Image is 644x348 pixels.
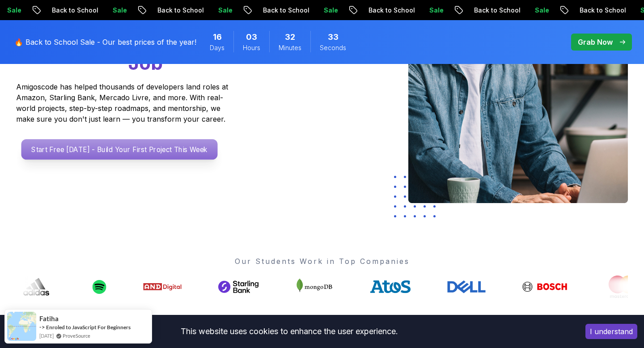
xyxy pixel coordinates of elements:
a: Start Free [DATE] - Build Your First Project This Week [21,139,218,160]
span: Minutes [279,43,301,52]
span: [DATE] [39,332,54,340]
a: Enroled to JavaScript For Beginners [46,324,131,331]
p: Back to School [456,6,517,15]
p: Back to School [351,6,411,15]
p: Sale [200,6,229,15]
span: Seconds [320,43,346,52]
img: provesource social proof notification image [7,312,36,341]
p: 🔥 Back to School Sale - Our best prices of the year! [14,37,196,47]
p: Our Students Work in Top Companies [16,256,628,267]
p: Back to School [245,6,306,15]
span: 16 Days [213,31,222,43]
span: 3 Hours [246,31,257,43]
p: Sale [95,6,123,15]
div: This website uses cookies to enhance the user experience. [7,322,572,341]
p: Sale [517,6,546,15]
span: Days [210,43,225,52]
p: Grab Now [578,37,613,47]
span: -> [39,323,45,331]
button: Accept cookies [585,324,637,339]
p: Sale [411,6,440,15]
p: Back to School [34,6,95,15]
span: Hours [243,43,260,52]
p: Amigoscode has helped thousands of developers land roles at Amazon, Starling Bank, Mercado Livre,... [16,81,231,124]
p: Back to School [562,6,623,15]
p: Back to School [140,6,200,15]
span: 33 Seconds [328,31,339,43]
span: 32 Minutes [285,31,295,43]
span: Fatiha [39,315,59,323]
p: Sale [306,6,335,15]
a: ProveSource [63,333,90,339]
